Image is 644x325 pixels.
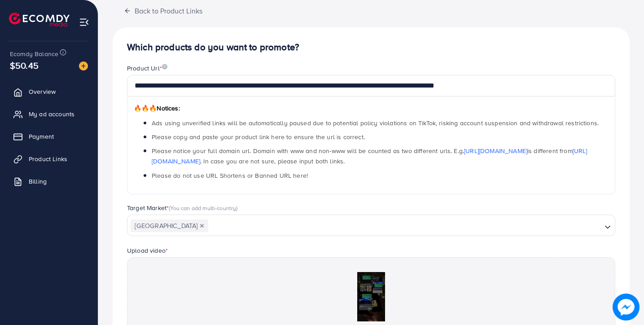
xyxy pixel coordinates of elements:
[464,146,527,155] a: [URL][DOMAIN_NAME]
[127,64,167,73] label: Product Url
[29,177,47,186] span: Billing
[10,59,39,72] span: $50.45
[79,17,89,27] img: menu
[152,132,365,141] span: Please copy and paste your product link here to ensure the url is correct.
[169,204,237,212] span: (You can add multi-country)
[127,246,168,255] label: Upload video
[79,61,88,70] img: image
[7,83,91,101] a: Overview
[29,154,67,163] span: Product Links
[134,104,157,113] span: 🔥🔥🔥
[613,294,640,321] img: image
[209,219,601,233] input: Search for option
[326,272,416,321] img: Preview Image
[7,127,91,145] a: Payment
[29,87,56,96] span: Overview
[152,171,308,180] span: Please do not use URL Shortens or Banned URL here!
[113,1,214,20] button: Back to Product Links
[152,119,599,127] span: Ads using unverified links will be automatically paused due to potential policy violations on Tik...
[7,105,91,123] a: My ad accounts
[127,215,615,236] div: Search for option
[162,64,167,70] img: image
[7,150,91,168] a: Product Links
[131,220,208,232] span: [GEOGRAPHIC_DATA]
[127,203,238,212] label: Target Market
[10,49,58,58] span: Ecomdy Balance
[127,42,615,53] h4: Which products do you want to promote?
[29,132,54,141] span: Payment
[9,13,70,26] img: logo
[134,104,180,113] span: Notices:
[200,224,204,228] button: Deselect Pakistan
[152,146,587,166] span: Please notice your full domain url. Domain with www and non-www will be counted as two different ...
[29,110,74,119] span: My ad accounts
[7,172,91,190] a: Billing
